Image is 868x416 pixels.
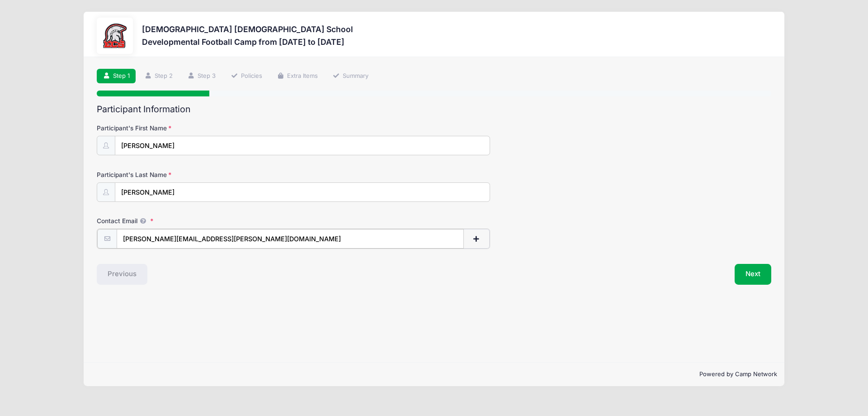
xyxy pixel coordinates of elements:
[97,170,321,179] label: Participant's Last Name
[142,24,353,34] h3: [DEMOGRAPHIC_DATA] [DEMOGRAPHIC_DATA] School
[115,182,490,202] input: Participant's Last Name
[97,104,771,115] h2: Participant Information
[97,69,136,84] a: Step 1
[138,69,179,84] a: Step 2
[326,69,374,84] a: Summary
[225,69,268,84] a: Policies
[182,69,222,84] a: Step 3
[115,136,490,155] input: Participant's First Name
[91,370,777,379] p: Powered by Camp Network
[97,216,321,225] label: Contact Email
[117,229,464,249] input: email@email.com
[97,124,321,133] label: Participant's First Name
[142,37,353,47] h3: Developmental Football Camp from [DATE] to [DATE]
[271,69,324,84] a: Extra Items
[735,264,771,285] button: Next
